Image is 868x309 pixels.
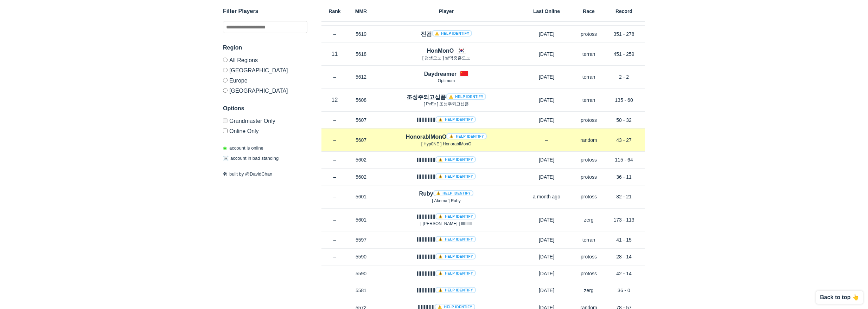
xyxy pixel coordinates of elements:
span: Optimum [438,78,455,83]
p: 43 - 27 [603,137,645,144]
h4: llllllllllll [417,213,476,221]
p: – [321,193,348,200]
span: ☠️ [223,156,229,161]
a: ⚠️ Help identify [435,156,476,163]
p: protoss [575,31,603,38]
p: Back to top 👆 [820,295,859,300]
span: ◉ [223,145,227,151]
p: 5607 [348,137,374,144]
p: [DATE] [518,236,575,243]
span: [ [PERSON_NAME] ] llllllllllll [420,221,472,226]
p: [DATE] [518,73,575,80]
input: [GEOGRAPHIC_DATA] [223,88,228,93]
input: Europe [223,78,228,83]
p: [DATE] [518,31,575,38]
p: – [321,216,348,223]
h3: Filter Players [223,7,307,15]
p: protoss [575,253,603,260]
span: [ Akema ] Ruby [432,198,460,203]
h4: 조성주되고십픔 [407,93,486,101]
p: 42 - 14 [603,270,645,277]
input: Online Only [223,129,228,133]
p: [DATE] [518,97,575,104]
p: 12 [321,96,348,104]
p: [DATE] [518,117,575,124]
p: 5602 [348,173,374,180]
p: 2 - 2 [603,73,645,80]
p: – [321,173,348,180]
p: – [321,137,348,144]
input: Grandmaster Only [223,118,228,123]
h4: HonMonO [427,47,454,55]
a: ⚠️ Help identify [446,133,487,139]
h4: llllllllllll [417,173,476,181]
p: built by @ [223,171,307,178]
p: 115 - 64 [603,156,645,163]
h6: MMR [348,9,374,14]
h4: llllllllllll [417,116,476,124]
label: Only Show accounts currently in Grandmaster [223,118,307,126]
span: [ 갱생모노 ] 쌀먹충혼모노 [422,55,471,60]
p: 5597 [348,236,374,243]
h4: HonorablMonO [406,133,487,141]
p: 351 - 278 [603,31,645,38]
p: – [321,270,348,277]
h4: llllllllllll [417,287,476,295]
p: 41 - 15 [603,236,645,243]
h6: Race [575,9,603,14]
a: ⚠️ Help identify [435,270,476,276]
input: [GEOGRAPHIC_DATA] [223,68,228,72]
span: 🛠 [223,171,228,177]
p: protoss [575,156,603,163]
h4: IIIIIIIIIIII [417,156,476,164]
p: 5590 [348,270,374,277]
span: [ Hyp0NE ] HonorablMonO [421,142,472,146]
a: ⚠️ Help identify [435,236,476,242]
h4: 진검 [421,30,472,38]
h4: IIIIIIIIIIII [417,236,476,244]
p: 5612 [348,73,374,80]
p: protoss [575,270,603,277]
p: [DATE] [518,156,575,163]
a: ⚠️ Help identify [435,253,476,259]
p: 28 - 14 [603,253,645,260]
p: 5602 [348,156,374,163]
a: ⚠️ Help identify [435,173,476,179]
label: Only show accounts currently laddering [223,126,307,134]
label: Europe [223,75,307,85]
p: terran [575,97,603,104]
h6: Rank [321,9,348,14]
a: ⚠️ Help identify [446,93,486,100]
p: – [321,287,348,294]
p: – [321,253,348,260]
h4: llllllllllll [417,253,476,261]
h4: IIIIIIIIIIII [417,270,476,278]
a: ⚠️ Help identify [433,190,474,196]
p: [DATE] [518,253,575,260]
h6: Player [374,9,518,14]
p: random [575,137,603,144]
p: a month ago [518,193,575,200]
p: [DATE] [518,270,575,277]
a: ⚠️ Help identify [435,287,476,293]
p: zerg [575,216,603,223]
p: 36 - 0 [603,287,645,294]
p: 82 - 21 [603,193,645,200]
p: protoss [575,173,603,180]
p: – [321,156,348,163]
p: 11 [321,50,348,58]
p: 451 - 259 [603,51,645,58]
p: 135 - 60 [603,97,645,104]
p: zerg [575,287,603,294]
h3: Options [223,104,307,113]
p: 5607 [348,117,374,124]
p: – [321,73,348,80]
a: ⚠️ Help identify [435,116,476,123]
p: protoss [575,117,603,124]
p: 5608 [348,97,374,104]
p: – [321,31,348,38]
p: [DATE] [518,173,575,180]
p: – [321,117,348,124]
p: account in bad standing [223,155,279,162]
p: 5619 [348,31,374,38]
